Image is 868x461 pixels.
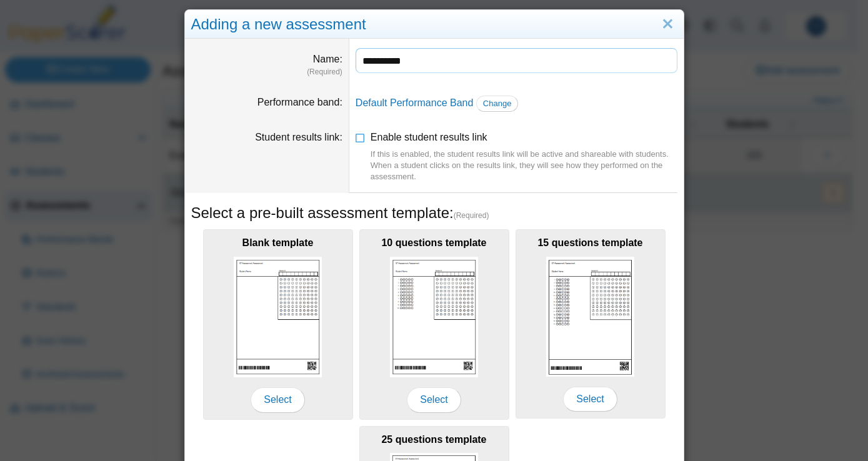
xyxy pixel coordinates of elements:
[242,237,314,248] b: Blank template
[257,97,342,107] label: Performance band
[476,96,519,112] a: Change
[658,14,677,35] a: Close
[371,149,677,183] div: If this is enabled, the student results link will be active and shareable with students. When a s...
[546,257,635,377] img: scan_sheet_15_questions.png
[381,434,486,445] b: 25 questions template
[255,132,342,142] label: Student results link
[454,211,489,221] span: (Required)
[390,257,479,377] img: scan_sheet_10_questions.png
[251,387,304,412] span: Select
[191,202,677,224] h5: Select a pre-built assessment template:
[191,67,342,77] dfn: (Required)
[381,237,486,248] b: 10 questions template
[185,10,684,39] div: Adding a new assessment
[563,387,617,412] span: Select
[537,237,642,248] b: 15 questions template
[407,387,461,412] span: Select
[234,257,322,377] img: scan_sheet_blank.png
[356,97,474,108] a: Default Performance Band
[371,132,677,182] span: Enable student results link
[313,54,342,64] label: Name
[483,99,512,108] span: Change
